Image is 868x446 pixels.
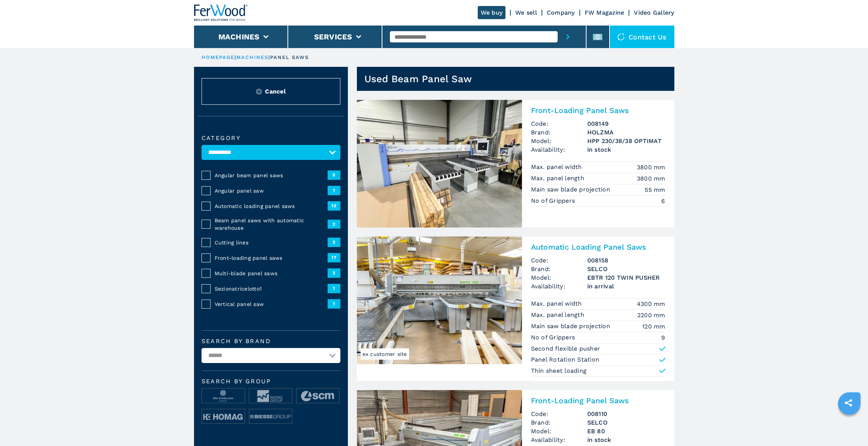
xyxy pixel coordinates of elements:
h3: SELCO [587,265,665,273]
div: Contact us [610,26,674,48]
label: Search by brand [202,338,340,344]
p: Main saw blade projection [531,185,612,194]
p: Second flexible pusher [531,345,600,353]
span: Model: [531,137,587,145]
em: 2200 mm [637,311,665,319]
img: Reset [256,89,262,95]
img: image [202,409,245,424]
p: Max. panel width [531,163,584,171]
span: in arrival [587,282,665,291]
a: Company [547,9,575,16]
span: Vertical panel saw [215,300,328,308]
label: Category [202,135,340,141]
span: Brand: [531,265,587,273]
em: 55 mm [645,185,665,194]
em: 3800 mm [637,174,665,183]
span: Sezionatricelotto1 [215,285,328,292]
p: Main saw blade projection [531,322,612,330]
a: machines [236,54,269,60]
span: Brand: [531,418,587,427]
button: ResetCancel [202,78,340,105]
span: Front-loading panel saws [215,254,328,262]
a: Front-Loading Panel Saws HOLZMA HPP 230/38/38 OPTIMATFront-Loading Panel SawsCode:008149Brand:HOL... [357,100,674,228]
p: Max. panel length [531,174,587,182]
a: Video Gallery [634,9,674,16]
p: panel saws [270,54,309,61]
span: 5 [328,170,340,179]
p: No of Grippers [531,333,577,342]
h3: HOLZMA [587,128,665,137]
button: submit-button [558,26,578,48]
span: in stock [587,145,665,154]
span: Multi-blade panel saws [215,270,328,277]
p: Max. panel width [531,300,584,308]
span: 1 [328,299,340,308]
span: Availability: [531,145,587,154]
span: | [235,54,236,60]
h2: Front-Loading Panel Saws [531,106,665,115]
em: 6 [661,197,665,205]
span: | [268,54,270,60]
iframe: Chat [836,412,862,440]
h3: EB 80 [587,427,665,435]
span: Code: [531,119,587,128]
span: 1 [328,186,340,195]
img: Ferwood [194,5,248,21]
h2: Front-Loading Panel Saws [531,396,665,405]
a: HOMEPAGE [202,54,235,60]
span: Model: [531,273,587,282]
p: Thin sheet loading [531,367,587,375]
a: We buy [478,6,506,19]
img: image [249,409,292,424]
em: 3800 mm [637,163,665,172]
img: Contact us [617,33,625,41]
span: Angular panel saw [215,187,328,194]
span: Search by group [202,378,340,384]
span: 17 [328,253,340,262]
img: image [296,389,339,404]
span: 1 [328,284,340,293]
span: Brand: [531,128,587,137]
img: image [249,389,292,404]
p: No of Grippers [531,197,577,205]
h2: Automatic Loading Panel Saws [531,243,665,252]
p: Panel Rotation Station [531,356,600,364]
span: Model: [531,427,587,435]
span: 2 [328,238,340,247]
span: Cancel [265,87,286,96]
a: FW Magazine [585,9,624,16]
button: Services [314,32,352,41]
h3: HPP 230/38/38 OPTIMAT [587,137,665,145]
em: 120 mm [642,322,665,331]
h3: 008158 [587,256,665,265]
a: We sell [515,9,537,16]
h3: SELCO [587,418,665,427]
span: Code: [531,256,587,265]
a: Automatic Loading Panel Saws SELCO EBTR 120 TWIN PUSHERex customer siteAutomatic Loading Panel Sa... [357,237,674,381]
span: 12 [328,201,340,210]
span: Cutting lines [215,239,328,246]
h1: Used Beam Panel Saw [364,73,472,85]
button: Machines [218,32,260,41]
span: Availability: [531,435,587,444]
img: Front-Loading Panel Saws HOLZMA HPP 230/38/38 OPTIMAT [357,100,522,228]
h3: 008110 [587,410,665,418]
span: Angular beam panel saws [215,172,328,179]
p: Max. panel length [531,311,587,319]
img: image [202,389,245,404]
span: Availability: [531,282,587,291]
span: in stock [587,435,665,444]
a: sharethis [839,393,858,412]
span: Automatic loading panel saws [215,202,328,210]
em: 4300 mm [637,300,665,308]
h3: EBTR 120 TWIN PUSHER [587,273,665,282]
em: 9 [661,333,665,342]
h3: 008149 [587,119,665,128]
span: 2 [328,220,340,229]
span: 2 [328,268,340,277]
span: Beam panel saws with automatic warehouse [215,217,328,232]
span: ex customer site [361,348,409,360]
img: Automatic Loading Panel Saws SELCO EBTR 120 TWIN PUSHER [357,237,522,364]
span: Code: [531,410,587,418]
